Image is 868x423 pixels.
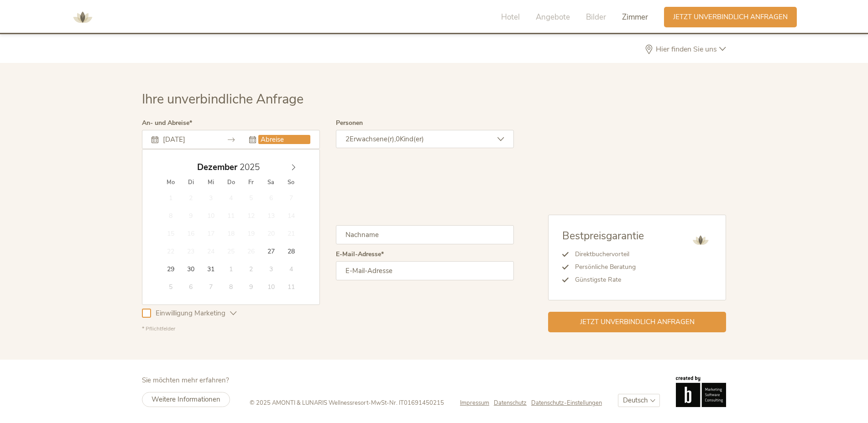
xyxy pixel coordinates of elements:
span: Dezember 17, 2025 [202,224,220,242]
span: Angebote [536,12,570,22]
a: Datenschutz [494,399,531,407]
span: Dezember 24, 2025 [202,242,220,260]
span: Kind(er) [400,134,424,144]
a: Impressum [460,399,494,407]
span: Erwachsene(r), [350,134,396,144]
a: AMONTI & LUNARIS Wellnessresort [69,14,96,20]
span: Dezember 14, 2025 [282,206,300,224]
span: Dezember [197,163,237,172]
span: MwSt-Nr. IT01691450215 [371,399,444,407]
span: Impressum [460,399,489,407]
span: Dezember 18, 2025 [222,224,240,242]
span: Fr [241,180,261,186]
span: Dezember 22, 2025 [162,242,180,260]
span: Dezember 13, 2025 [262,206,280,224]
span: Dezember 9, 2025 [182,206,200,224]
span: Dezember 28, 2025 [282,242,300,260]
span: Dezember 26, 2025 [242,242,260,260]
span: Dezember 23, 2025 [182,242,200,260]
li: Persönliche Beratung [569,261,644,273]
span: Januar 4, 2026 [282,260,300,278]
span: Mo [161,180,181,186]
input: Abreise [258,135,310,144]
span: Mi [201,180,221,186]
span: - [368,399,371,407]
span: Dezember 16, 2025 [182,224,200,242]
a: Datenschutz-Einstellungen [531,399,602,407]
span: Januar 11, 2026 [282,278,300,295]
span: Hotel [501,12,520,22]
span: Januar 5, 2026 [162,278,180,295]
span: Januar 9, 2026 [242,278,260,295]
span: Dezember 20, 2025 [262,224,280,242]
label: E-Mail-Adresse [336,251,384,258]
span: Datenschutz [494,399,527,407]
span: Dezember 19, 2025 [242,224,260,242]
span: Dezember 8, 2025 [162,206,180,224]
span: © 2025 AMONTI & LUNARIS Wellnessresort [250,399,368,407]
input: E-Mail-Adresse [336,261,514,280]
span: Dezember 7, 2025 [282,189,300,206]
span: Jetzt unverbindlich anfragen [580,317,695,327]
span: Ihre unverbindliche Anfrage [142,90,303,108]
span: Weitere Informationen [152,395,220,404]
li: Günstigste Rate [569,273,644,286]
span: Dezember 30, 2025 [182,260,200,278]
img: AMONTI & LUNARIS Wellnessresort [689,229,712,252]
span: Sie möchten mehr erfahren? [142,376,229,385]
label: An- und Abreise [142,120,192,126]
span: Januar 8, 2026 [222,278,240,295]
span: So [281,180,301,186]
input: Nachname [336,225,514,244]
span: Dezember 12, 2025 [242,206,260,224]
span: Januar 6, 2026 [182,278,200,295]
input: Year [237,161,267,173]
span: Sa [261,180,281,186]
span: Einwilligung Marketing [151,309,230,318]
img: AMONTI & LUNARIS Wellnessresort [69,4,96,31]
span: Bestpreisgarantie [562,229,644,243]
span: Dezember 31, 2025 [202,260,220,278]
span: Dezember 6, 2025 [262,189,280,206]
span: Dezember 1, 2025 [162,189,180,206]
span: Januar 1, 2026 [222,260,240,278]
span: Dezember 21, 2025 [282,224,300,242]
span: Januar 10, 2026 [262,278,280,295]
span: Dezember 27, 2025 [262,242,280,260]
span: Hier finden Sie uns [654,46,719,53]
span: Dezember 5, 2025 [242,189,260,206]
li: Direktbuchervorteil [569,248,644,261]
span: Dezember 29, 2025 [162,260,180,278]
span: Dezember 3, 2025 [202,189,220,206]
span: Dezember 25, 2025 [222,242,240,260]
span: Dezember 15, 2025 [162,224,180,242]
span: Dezember 2, 2025 [182,189,200,206]
span: Dezember 11, 2025 [222,206,240,224]
span: Do [221,180,241,186]
label: Personen [336,120,363,126]
span: Zimmer [622,12,648,22]
span: Dezember 4, 2025 [222,189,240,206]
span: 2 [345,134,350,144]
div: * Pflichtfelder [142,325,514,333]
input: Anreise [161,135,213,144]
span: Di [181,180,201,186]
span: Dezember 10, 2025 [202,206,220,224]
span: Bilder [586,12,606,22]
img: Brandnamic GmbH | Leading Hospitality Solutions [676,376,726,407]
span: Januar 2, 2026 [242,260,260,278]
span: 0 [396,134,400,144]
span: Jetzt unverbindlich anfragen [673,12,788,22]
span: Januar 7, 2026 [202,278,220,295]
span: Januar 3, 2026 [262,260,280,278]
a: Weitere Informationen [142,392,230,407]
